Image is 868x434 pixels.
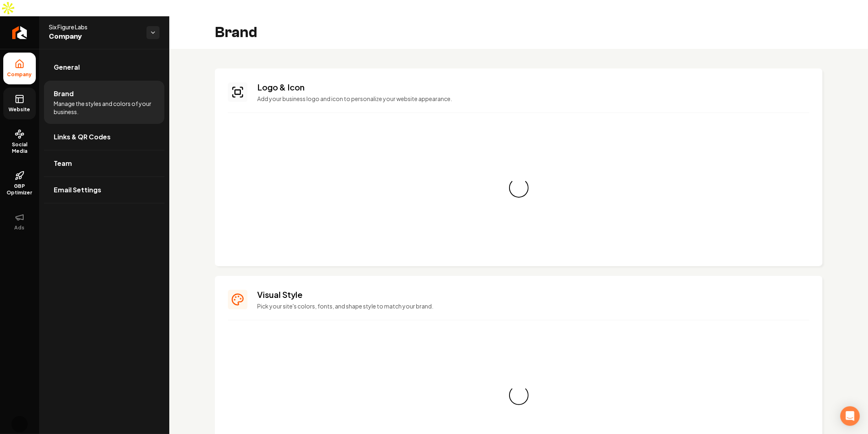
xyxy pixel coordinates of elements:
a: Social Media [3,123,36,161]
span: Ads [11,225,28,231]
span: General [54,62,80,72]
span: Email Settings [54,185,101,195]
a: Links & QR Codes [44,124,164,150]
span: Company [49,31,140,42]
span: Links & QR Codes [54,132,111,142]
img: Sagar Soni [11,416,28,432]
button: Ads [3,206,36,238]
div: Loading [508,177,529,199]
a: Team [44,150,164,176]
span: Six Figure Labs [49,23,140,31]
a: General [44,54,164,80]
p: Pick your site's colors, fonts, and shape style to match your brand. [257,302,809,310]
span: Brand [54,89,74,99]
h3: Visual Style [257,289,809,300]
h3: Logo & Icon [257,82,809,93]
span: GBP Optimizer [3,183,36,196]
a: Email Settings [44,177,164,203]
div: Open Intercom Messenger [840,406,860,426]
span: Manage the styles and colors of your business. [54,99,155,116]
p: Add your business logo and icon to personalize your website appearance. [257,95,809,103]
img: Rebolt Logo [12,26,27,39]
span: Social Media [3,141,36,154]
button: Open user button [11,416,28,432]
span: Company [4,71,35,78]
a: GBP Optimizer [3,164,36,203]
a: Website [3,88,36,119]
h2: Brand [215,24,257,41]
div: Loading [508,385,529,406]
span: Website [6,106,34,113]
span: Team [54,159,72,168]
